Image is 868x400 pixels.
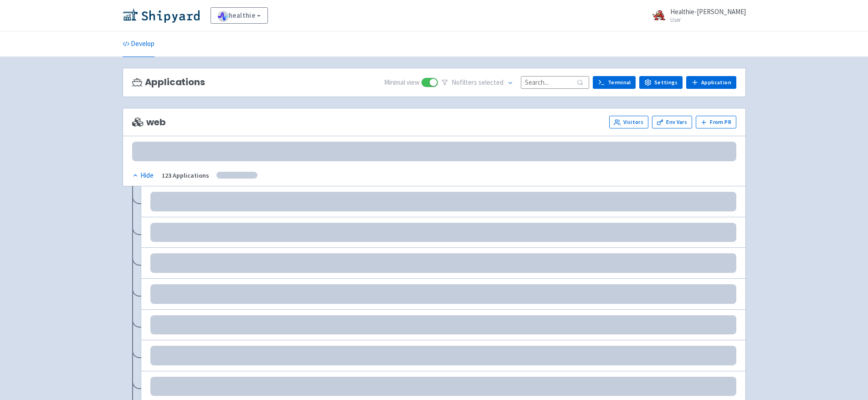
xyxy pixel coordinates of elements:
img: Shipyard logo [123,8,200,23]
div: Hide [132,170,154,181]
a: Develop [123,31,154,57]
a: Healthie-[PERSON_NAME] User [647,8,746,23]
a: Env Vars [652,116,692,128]
span: Healthie-[PERSON_NAME] [670,7,746,16]
a: Visitors [609,116,648,128]
div: 123 Applications [162,170,209,181]
button: Hide [132,170,154,181]
span: Minimal view [384,77,420,88]
a: healthie [211,7,268,24]
a: Terminal [593,76,636,89]
h3: Applications [132,77,205,87]
a: Settings [639,76,683,89]
input: Search... [521,76,589,88]
a: Application [686,76,736,89]
button: From PR [696,116,736,128]
span: selected [478,78,503,87]
span: No filter s [452,77,503,88]
small: User [670,17,746,23]
span: web [132,117,166,128]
